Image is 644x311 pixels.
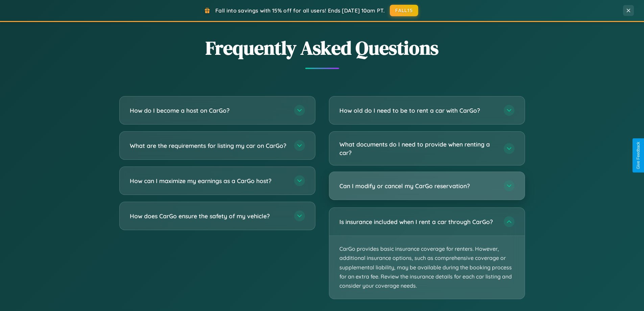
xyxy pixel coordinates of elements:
[130,141,287,150] h3: What are the requirements for listing my car on CarGo?
[130,106,287,115] h3: How do I become a host on CarGo?
[130,212,287,220] h3: How does CarGo ensure the safety of my vehicle?
[130,177,287,185] h3: How can I maximize my earnings as a CarGo host?
[119,35,525,61] h2: Frequently Asked Questions
[339,140,497,157] h3: What documents do I need to provide when renting a car?
[329,236,525,299] p: CarGo provides basic insurance coverage for renters. However, additional insurance options, such ...
[215,7,385,14] span: Fall into savings with 15% off for all users! Ends [DATE] 10am PT.
[339,182,497,190] h3: Can I modify or cancel my CarGo reservation?
[390,5,418,16] button: FALL15
[339,106,497,115] h3: How old do I need to be to rent a car with CarGo?
[339,218,497,226] h3: Is insurance included when I rent a car through CarGo?
[636,142,641,169] div: Give Feedback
